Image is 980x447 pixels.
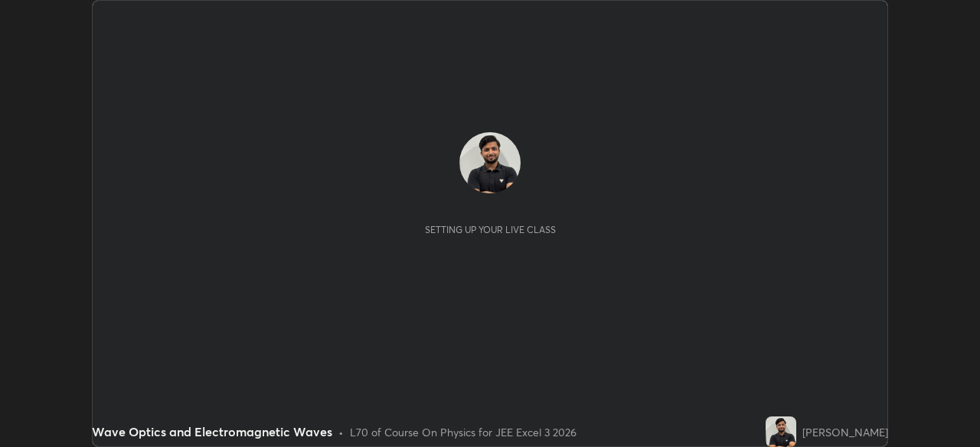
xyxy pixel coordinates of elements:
div: Setting up your live class [425,224,556,235]
div: [PERSON_NAME] [802,424,888,440]
div: L70 of Course On Physics for JEE Excel 3 2026 [350,424,577,440]
div: Wave Optics and Electromagnetic Waves [92,423,332,441]
img: 8fc6bbdfa92e4274a97441c3a114033c.jpg [766,416,796,447]
div: • [338,424,344,440]
img: 8fc6bbdfa92e4274a97441c3a114033c.jpg [459,132,521,193]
